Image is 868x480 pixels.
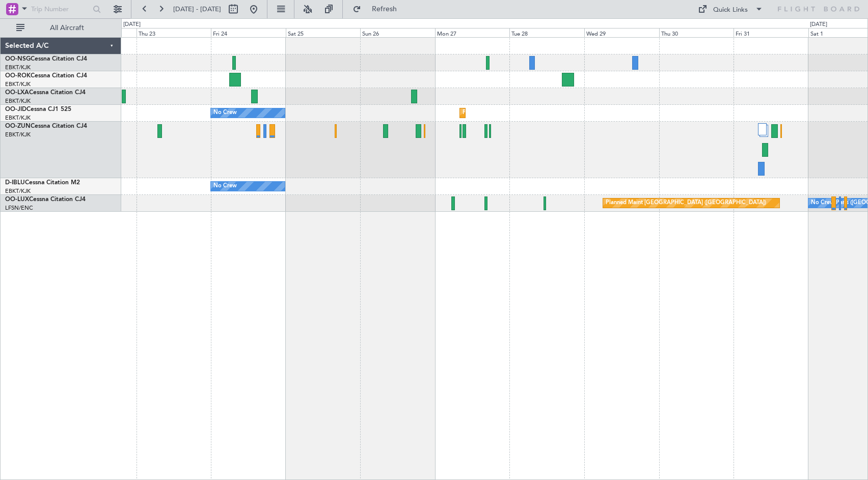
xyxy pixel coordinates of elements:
[5,196,29,203] span: OO-LUX
[360,28,435,37] div: Sun 26
[5,180,80,186] a: D-IBLUCessna Citation M2
[584,28,659,37] div: Wed 29
[123,20,141,29] div: [DATE]
[5,131,31,138] a: EBKT/KJK
[509,28,584,37] div: Tue 28
[286,28,361,37] div: Sat 25
[463,105,581,121] div: Planned Maint Kortrijk-[GEOGRAPHIC_DATA]
[348,1,409,17] button: Refresh
[5,123,87,129] a: OO-ZUNCessna Citation CJ4
[5,97,31,105] a: EBKT/KJK
[26,24,107,32] span: All Aircraft
[5,187,31,195] a: EBKT/KJK
[5,73,87,79] a: OO-ROKCessna Citation CJ4
[659,28,734,37] div: Thu 30
[137,28,211,37] div: Thu 23
[5,106,71,112] a: OO-JIDCessna CJ1 525
[5,56,31,62] span: OO-NSG
[435,28,510,37] div: Mon 27
[11,20,111,36] button: All Aircraft
[211,28,286,37] div: Fri 24
[5,196,86,203] a: OO-LUXCessna Citation CJ4
[5,90,29,96] span: OO-LXA
[213,179,237,194] div: No Crew
[31,2,90,17] input: Trip Number
[5,106,26,112] span: OO-JID
[734,28,808,37] div: Fri 31
[5,204,33,212] a: LFSN/ENC
[5,180,25,186] span: D-IBLU
[5,56,87,62] a: OO-NSGCessna Citation CJ4
[363,6,406,13] span: Refresh
[5,73,31,79] span: OO-ROK
[810,20,827,29] div: [DATE]
[606,195,766,211] div: Planned Maint [GEOGRAPHIC_DATA] ([GEOGRAPHIC_DATA])
[5,64,31,71] a: EBKT/KJK
[5,90,86,96] a: OO-LXACessna Citation CJ4
[213,105,237,121] div: No Crew
[173,5,221,14] span: [DATE] - [DATE]
[713,5,748,15] div: Quick Links
[5,123,31,129] span: OO-ZUN
[693,1,768,17] button: Quick Links
[5,114,31,122] a: EBKT/KJK
[5,80,31,88] a: EBKT/KJK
